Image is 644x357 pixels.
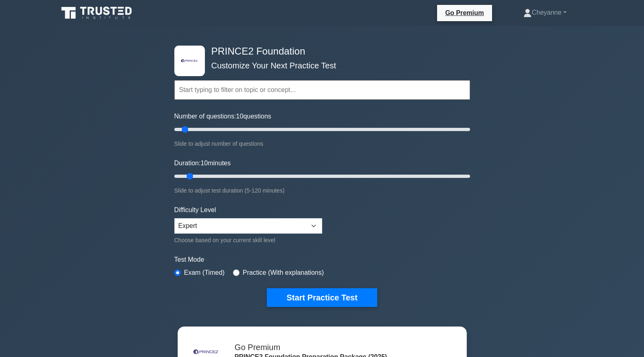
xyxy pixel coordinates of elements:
[174,139,470,149] div: Slide to adjust number of questions
[184,268,225,278] label: Exam (Timed)
[174,205,216,215] label: Difficulty Level
[236,113,244,120] span: 10
[174,235,322,245] div: Choose based on your current skill level
[267,288,377,307] button: Start Practice Test
[174,186,470,195] div: Slide to adjust test duration (5-120 minutes)
[174,80,470,100] input: Start typing to filter on topic or concept...
[174,158,231,168] label: Duration: minutes
[208,46,430,57] h4: PRINCE2 Foundation
[504,4,586,21] a: Cheyanne
[174,255,470,265] label: Test Mode
[243,268,324,278] label: Practice (With explanations)
[174,112,271,121] label: Number of questions: questions
[440,8,489,18] a: Go Premium
[200,160,208,166] span: 10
